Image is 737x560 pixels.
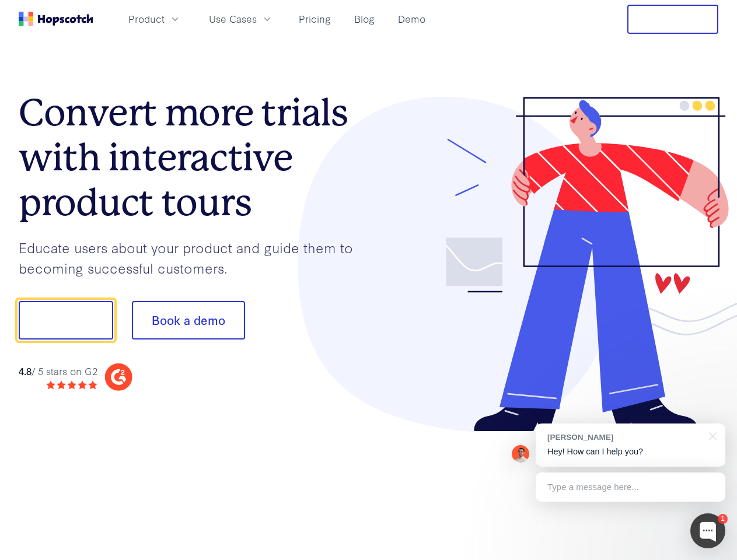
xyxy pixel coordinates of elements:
button: Free Trial [627,5,718,34]
button: Product [121,9,188,29]
a: Home [19,12,93,26]
button: Use Cases [202,9,280,29]
div: 1 [718,514,728,524]
h1: Convert more trials with interactive product tours [19,90,369,225]
div: Type a message here... [536,473,725,502]
p: Hey! How can I help you? [547,446,714,458]
a: Blog [350,9,379,29]
a: Demo [393,9,430,29]
a: Pricing [294,9,336,29]
div: / 5 stars on G2 [19,364,97,379]
p: Educate users about your product and guide them to becoming successful customers. [19,237,369,278]
span: Product [128,12,165,26]
button: Show me! [19,301,113,339]
strong: 4.8 [19,364,32,377]
img: Mark Spera [512,445,529,463]
div: [PERSON_NAME] [547,432,702,443]
button: Book a demo [132,301,245,339]
span: Use Cases [209,12,257,26]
